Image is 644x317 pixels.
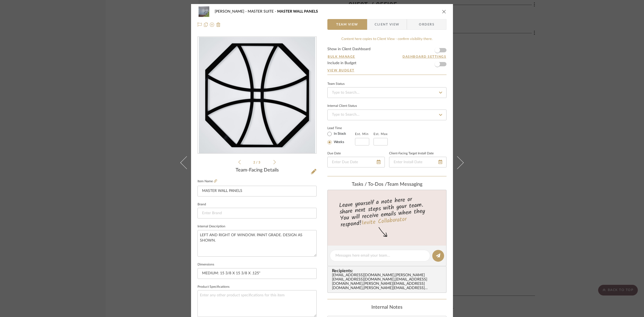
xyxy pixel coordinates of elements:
[327,194,447,229] div: Leave yourself a note here or share next steps with your team. You will receive emails when they ...
[197,225,225,228] label: Internal Description
[327,305,447,311] div: Internal Notes
[327,110,447,120] input: Type to Search…
[336,19,358,30] span: Team View
[327,130,355,145] mat-radio-group: Select item type
[197,208,317,218] input: Enter Brand
[352,182,387,187] span: Tasks / To-Dos /
[216,23,221,27] img: Remove from project
[327,157,385,167] input: Enter Due Date
[327,68,447,72] a: View Budget
[277,10,318,13] span: MASTER WALL PANELS
[389,157,447,167] input: Enter Install Date
[197,186,317,196] input: Enter Item Name
[197,263,214,266] label: Dimensions
[327,37,447,42] div: Content here copies to Client View - confirm visibility there.
[258,161,261,164] span: 3
[256,161,258,164] span: /
[355,132,369,136] label: Est. Min
[333,132,346,136] label: In Stock
[197,286,229,288] label: Product Specifications
[248,10,277,13] span: MASTER SUITE
[332,268,444,273] span: Recipients:
[327,87,447,98] input: Type to Search…
[197,268,317,279] input: Enter the dimensions of this item
[374,132,388,136] label: Est. Max
[197,6,210,17] img: 8864a05f-8915-4888-aef3-cc7eb58272e9_48x40.jpg
[327,83,345,85] div: Team Status
[402,54,447,59] button: Dashboard Settings
[215,10,248,13] span: [PERSON_NAME]
[197,203,206,206] label: Brand
[327,182,447,188] div: team Messaging
[361,215,407,228] a: Invite Collaborator
[327,126,355,130] label: Lead Time
[253,161,256,164] span: 2
[442,9,447,14] button: close
[389,152,434,155] label: Client-Facing Target Install Date
[332,273,444,290] div: [EMAIL_ADDRESS][DOMAIN_NAME] , [PERSON_NAME][EMAIL_ADDRESS][DOMAIN_NAME] , [EMAIL_ADDRESS][DOMAIN...
[327,105,357,107] div: Internal Client Status
[197,167,317,173] div: Team-Facing Details
[327,152,341,155] label: Due Date
[413,19,440,30] span: Orders
[333,140,344,145] label: Weeks
[198,37,316,154] div: 1
[199,37,315,154] img: 78d0061c-e897-4416-b2a0-d50bd8418b69_436x436.jpg
[197,179,217,184] label: Item Name
[327,54,356,59] button: Bulk Manage
[375,19,399,30] span: Client View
